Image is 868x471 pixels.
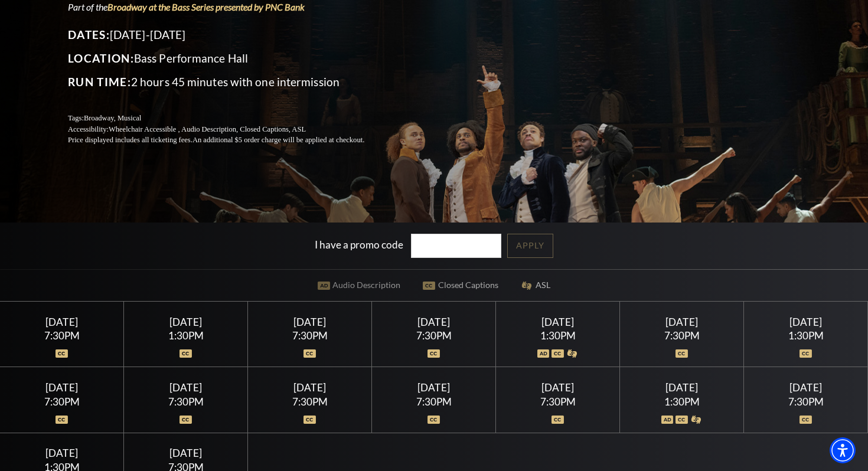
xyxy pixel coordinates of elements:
div: 7:30PM [138,397,234,407]
div: [DATE] [386,381,482,394]
div: Accessibility Menu [830,437,856,463]
p: Tags: [68,113,393,124]
span: Broadway, Musical [84,114,141,122]
div: [DATE] [634,381,730,394]
div: [DATE] [14,316,110,328]
span: Wheelchair Accessible , Audio Description, Closed Captions, ASL [109,125,306,133]
div: 1:30PM [758,331,854,341]
div: 7:30PM [14,331,110,341]
div: [DATE] [758,381,854,394]
span: Dates: [68,28,110,41]
span: An additional $5 order charge will be applied at checkout. [192,136,364,144]
div: [DATE] [758,316,854,328]
div: [DATE] [510,316,606,328]
p: Part of the [68,1,393,14]
div: [DATE] [14,381,110,394]
div: 7:30PM [758,397,854,407]
div: [DATE] [510,381,606,394]
div: [DATE] [262,316,358,328]
p: Bass Performance Hall [68,49,393,68]
div: 7:30PM [634,331,730,341]
span: Location: [68,51,134,65]
label: I have a promo code [315,238,403,250]
a: Broadway at the Bass Series presented by PNC Bank - open in a new tab [107,1,305,12]
p: [DATE]-[DATE] [68,25,393,44]
div: [DATE] [634,316,730,328]
div: [DATE] [138,447,234,459]
div: 1:30PM [510,331,606,341]
div: 7:30PM [510,397,606,407]
div: 7:30PM [14,397,110,407]
p: 2 hours 45 minutes with one intermission [68,73,393,91]
div: [DATE] [138,381,234,394]
div: [DATE] [386,316,482,328]
div: [DATE] [262,381,358,394]
div: 7:30PM [386,397,482,407]
div: [DATE] [138,316,234,328]
div: 7:30PM [262,331,358,341]
span: Run Time: [68,75,131,89]
p: Accessibility: [68,124,393,135]
div: [DATE] [14,447,110,459]
div: 1:30PM [138,331,234,341]
div: 1:30PM [634,397,730,407]
div: 7:30PM [262,397,358,407]
div: 7:30PM [386,331,482,341]
p: Price displayed includes all ticketing fees. [68,135,393,146]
